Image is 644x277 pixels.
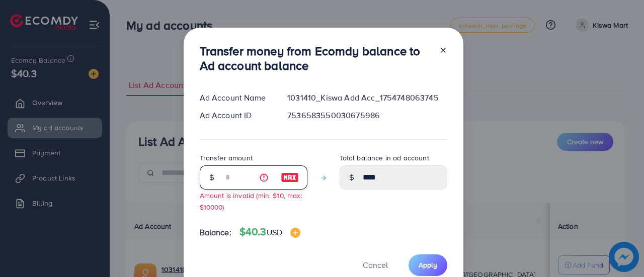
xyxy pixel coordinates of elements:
[350,254,400,276] button: Cancel
[279,92,455,104] div: 1031410_Kiswa Add Acc_1754748063745
[281,171,299,183] img: image
[200,44,431,73] h3: Transfer money from Ecomdy balance to Ad account balance
[363,259,388,270] span: Cancel
[192,92,280,104] div: Ad Account Name
[200,227,231,238] span: Balance:
[340,153,429,163] label: Total balance in ad account
[279,110,455,121] div: 7536583550030675986
[200,153,253,163] label: Transfer amount
[192,110,280,121] div: Ad Account ID
[239,226,300,238] h4: $40.3
[419,260,437,270] span: Apply
[200,191,302,212] small: Amount is invalid (min: $10, max: $10000)
[267,227,282,238] span: USD
[409,254,447,276] button: Apply
[290,228,300,238] img: image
